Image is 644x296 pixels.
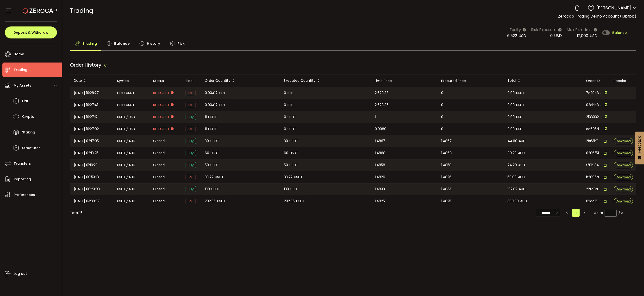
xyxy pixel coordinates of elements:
[129,150,135,156] span: AUD
[375,126,386,132] span: 0.9989
[614,174,633,180] button: Download
[124,90,125,96] em: /
[205,102,218,108] span: 0.00417
[586,199,601,204] span: 62dc156c-484b-4797-acc5-8d9f15858e6a
[74,102,98,108] span: [DATE] 19:27:41
[129,138,135,144] span: AUD
[14,51,24,58] span: Home
[126,186,128,192] em: /
[74,174,99,180] span: [DATE] 00:53:18
[616,164,631,167] span: Download
[14,176,31,183] span: Reporting
[117,186,126,192] span: USDT
[516,126,523,132] span: USD
[441,198,451,204] span: 1.4825
[126,150,128,156] em: /
[205,138,209,144] span: 30
[117,162,126,168] span: USDT
[504,77,582,85] div: Total
[74,198,100,204] span: [DATE] 03:38:37
[510,27,521,33] span: Equity
[153,126,169,132] span: Rejected
[437,78,504,84] div: Executed Price
[586,163,601,168] span: fff1b134-c6d0-4f24-a1a6-b3f0a22d7ae0
[284,162,288,168] span: 50
[290,150,298,156] span: USDT
[635,132,644,164] button: Feedback - Show survey
[619,210,623,215] div: / 2
[129,162,135,168] span: AUD
[219,102,225,108] span: ETH
[284,138,288,144] span: 30
[205,150,209,156] span: 60
[441,174,451,180] span: 1.4826
[82,39,97,48] span: Trading
[567,27,592,33] span: Max Risk Limit
[518,174,525,180] span: AUD
[70,62,101,68] span: Order History
[126,174,128,180] em: /
[5,26,57,38] button: Deposit & Withdraw
[126,162,128,168] em: /
[516,102,525,108] span: USDT
[117,126,126,132] span: USDT
[582,78,610,84] div: Order ID
[441,114,443,120] span: 0
[586,114,601,120] span: 2133032b-8f79-4e6d-bd4c-de792b495296
[70,210,82,215] div: Total 15
[13,31,48,34] span: Deposit & Withdraw
[126,126,128,132] em: /
[616,151,631,155] span: Download
[572,209,580,217] li: 1
[289,138,298,144] span: USDT
[284,198,295,204] span: 202.36
[375,102,388,108] span: 2,628.85
[205,198,216,204] span: 202.36
[186,162,196,168] span: Buy
[296,198,305,204] span: USDT
[70,6,93,15] span: Trading
[14,191,35,198] span: Preferences
[186,114,196,120] span: Buy
[294,174,303,180] span: USDT
[117,150,126,156] span: USDT
[586,187,601,192] span: 22fc8a25-9c94-4129-9e77-0b225f24e552
[550,33,553,38] span: 0
[441,138,452,144] span: 1.4867
[74,186,100,192] span: [DATE] 00:23:03
[284,150,288,156] span: 60
[586,102,601,107] span: 02cbb8c4-ce10-4002-a88e-d3646ba8be64
[375,162,385,168] span: 1.4858
[516,114,523,120] span: USD
[114,39,130,48] span: Balance
[217,198,226,204] span: USDT
[14,160,31,167] span: Transfers
[441,150,452,156] span: 1.4868
[205,162,209,168] span: 50
[586,90,601,95] span: 7e29c8a7-8956-4e05-b5ab-33ace1c83ead
[22,113,34,120] span: Crypto
[375,198,385,204] span: 1.4825
[205,186,210,192] span: 130
[117,198,126,204] span: USDT
[177,39,185,48] span: Risk
[441,102,443,108] span: 0
[22,145,40,151] span: Structures
[74,162,98,168] span: [DATE] 01:19:23
[441,186,451,192] span: 1.4833
[74,90,99,96] span: [DATE] 19:28:27
[153,90,169,95] span: Rejected
[129,174,135,180] span: AUD
[153,102,169,107] span: Rejected
[74,114,98,120] span: [DATE] 19:27:12
[577,33,588,38] span: 12,000
[208,114,217,120] span: USDT
[375,186,385,192] span: 1.4833
[519,33,526,38] span: USD
[288,102,294,108] span: ETH
[126,102,135,108] span: USDT
[74,126,99,132] span: [DATE] 19:27:02
[129,198,135,204] span: AUD
[117,114,126,120] span: USDT
[210,138,219,144] span: USDT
